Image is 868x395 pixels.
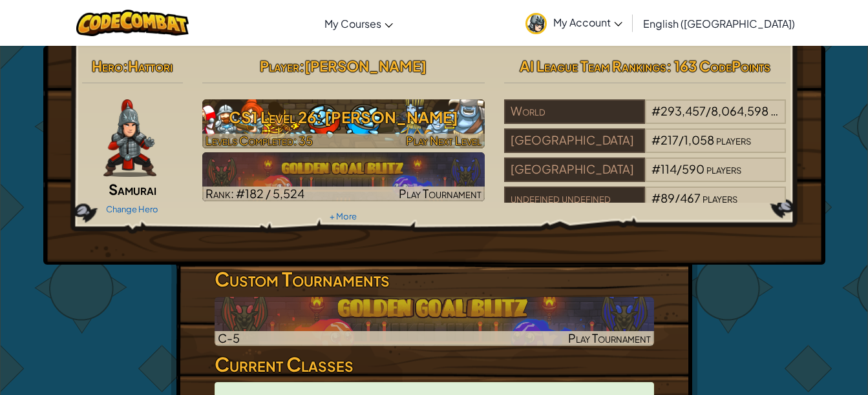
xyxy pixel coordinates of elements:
[260,57,299,75] span: Player
[406,133,482,148] span: Play Next Level
[675,190,680,205] span: /
[679,132,684,147] span: /
[651,132,661,147] span: #
[206,186,304,201] span: Rank: #182 / 5,524
[206,133,313,148] span: Levels Completed: 35
[215,350,654,379] h3: Current Classes
[661,103,706,118] span: 293,457
[504,199,787,214] a: undefined undefined#89/467players
[651,161,661,176] span: #
[703,190,737,205] span: players
[661,161,677,176] span: 114
[677,161,682,176] span: /
[680,190,701,205] span: 467
[504,187,645,211] div: undefined undefined
[215,297,654,346] img: Golden Goal
[706,103,711,118] span: /
[202,152,485,201] a: Rank: #182 / 5,524Play Tournament
[103,99,156,177] img: samurai.pose.png
[504,99,645,124] div: World
[568,330,651,345] span: Play Tournament
[520,57,666,75] span: AI League Team Rankings
[218,330,240,345] span: C-5
[123,57,128,75] span: :
[651,190,661,205] span: #
[202,99,485,148] a: Play Next Level
[128,57,173,75] span: Hattori
[637,6,801,41] a: English ([GEOGRAPHIC_DATA])
[711,103,768,118] span: 8,064,598
[504,128,645,153] div: [GEOGRAPHIC_DATA]
[504,170,787,185] a: [GEOGRAPHIC_DATA]#114/590players
[202,99,485,148] img: CS1 Level 26: Wakka Maul
[504,112,787,127] a: World#293,457/8,064,598players
[706,161,741,176] span: players
[299,57,304,75] span: :
[553,15,622,29] span: My Account
[525,13,547,34] img: avatar
[76,10,189,36] img: CodeCombat logo
[666,57,770,75] span: : 163 CodePoints
[651,103,661,118] span: #
[215,265,654,294] h3: Custom Tournaments
[661,132,679,147] span: 217
[92,57,123,75] span: Hero
[716,132,751,147] span: players
[519,3,629,43] a: My Account
[304,57,427,75] span: [PERSON_NAME]
[330,211,357,221] a: + More
[504,141,787,156] a: [GEOGRAPHIC_DATA]#217/1,058players
[643,17,795,30] span: English ([GEOGRAPHIC_DATA])
[106,204,158,214] a: Change Hero
[202,152,485,201] img: Golden Goal
[399,186,482,201] span: Play Tournament
[202,103,485,132] h3: CS1 Level 26: [PERSON_NAME]
[684,132,714,147] span: 1,058
[318,6,399,41] a: My Courses
[661,190,675,205] span: 89
[682,161,704,176] span: 590
[109,180,156,198] span: Samurai
[215,297,654,346] a: C-5Play Tournament
[324,17,381,30] span: My Courses
[504,157,645,182] div: [GEOGRAPHIC_DATA]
